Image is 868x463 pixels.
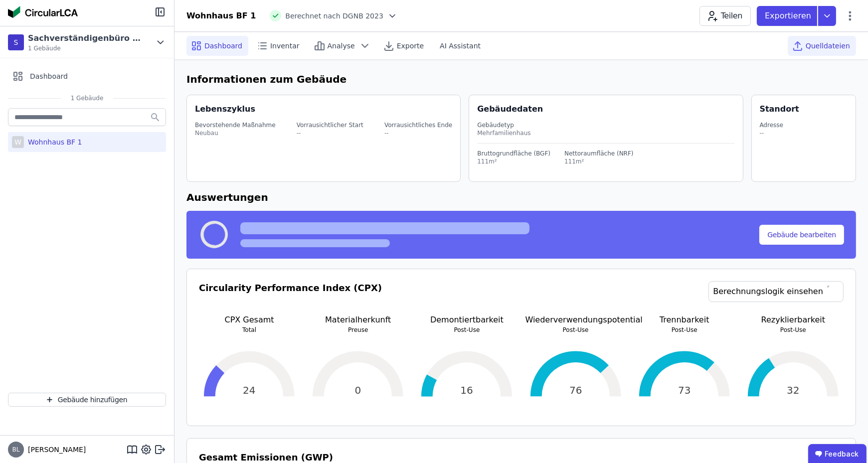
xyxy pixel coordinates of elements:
span: Inventar [270,41,300,51]
div: W [12,136,24,148]
span: 1 Gebäude [28,44,143,52]
button: Gebäude bearbeiten [759,225,844,245]
h6: Informationen zum Gebäude [186,72,856,87]
h3: Circularity Performance Index (CPX) [199,281,382,314]
h6: Auswertungen [186,190,856,205]
span: Analyse [328,41,355,51]
div: Bevorstehende Maßnahme [195,121,276,129]
p: Demontiertbarkeit [416,314,517,326]
span: Quelldateien [806,41,850,51]
a: Berechnungslogik einsehen [708,281,844,302]
img: Concular [8,6,78,18]
div: Nettoraumfläche (NRF) [564,150,634,157]
p: Total [199,326,300,334]
p: Wiederverwendungspotential [525,314,626,326]
p: Post-Use [743,326,844,334]
div: 111m² [564,157,634,165]
p: Materialherkunft [308,314,408,326]
span: Dashboard [30,71,68,81]
div: Wohnhaus BF 1 [186,10,256,22]
p: CPX Gesamt [199,314,300,326]
div: 111m² [477,157,550,165]
div: Gebäudedaten [477,103,742,115]
p: Exportieren [765,10,813,22]
div: Adresse [760,121,784,129]
span: 1 Gebäude [61,94,114,102]
p: Post-Use [634,326,735,334]
div: Wohnhaus BF 1 [24,137,82,147]
div: Bruttogrundfläche (BGF) [477,150,550,157]
div: Gebäudetyp [477,121,734,129]
span: BL [12,447,20,453]
p: Post-Use [416,326,517,334]
div: Lebenszyklus [195,103,255,115]
span: [PERSON_NAME] [24,445,86,455]
button: Gebäude hinzufügen [8,393,166,407]
div: Mehrfamilienhaus [477,129,734,137]
span: AI Assistant [440,41,481,51]
div: -- [760,129,784,137]
div: Vorrausichtlicher Start [297,121,363,129]
div: S [8,34,24,50]
span: Dashboard [204,41,242,51]
p: Post-Use [525,326,626,334]
button: Teilen [699,6,751,26]
div: Standort [760,103,799,115]
p: Preuse [308,326,408,334]
p: Trennbarkeit [634,314,735,326]
div: -- [384,129,452,137]
span: Exporte [397,41,424,51]
span: Berechnet nach DGNB 2023 [285,11,383,21]
div: Vorrausichtliches Ende [384,121,452,129]
div: Neubau [195,129,276,137]
p: Rezyklierbarkeit [743,314,844,326]
div: -- [297,129,363,137]
div: Sachverständigenbüro [PERSON_NAME] [28,32,143,44]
